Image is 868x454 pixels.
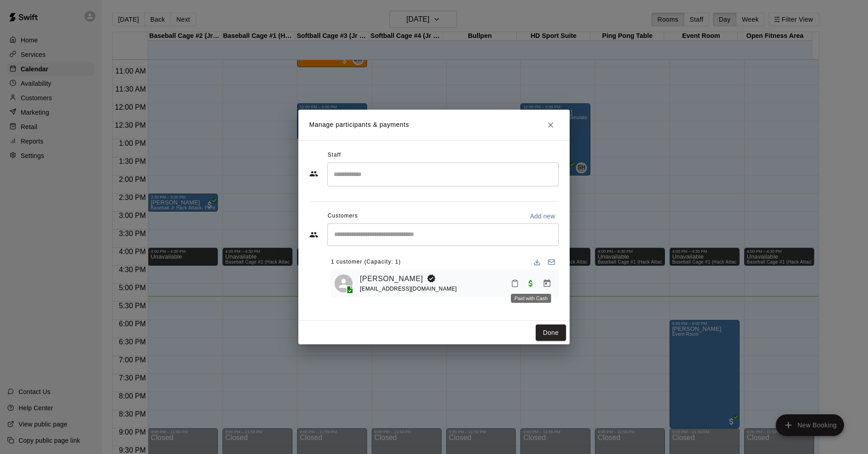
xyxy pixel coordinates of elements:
a: [PERSON_NAME] [360,273,423,285]
svg: Customers [309,230,318,239]
span: [EMAIL_ADDRESS][DOMAIN_NAME] [360,286,457,292]
p: Manage participants & payments [309,120,409,130]
p: Add new [530,212,555,221]
svg: Staff [309,169,318,178]
svg: Booking Owner [427,274,436,283]
button: Done [536,324,566,341]
span: Paid with Cash [523,279,539,287]
div: Paid with Cash [511,294,551,303]
button: Add new [526,209,559,223]
button: Mark attendance [507,276,523,291]
span: Customers [328,209,358,223]
div: Ally Matson [335,274,353,292]
button: Download list [530,255,544,269]
button: Close [542,117,559,133]
span: Staff [328,148,341,162]
span: 1 customer (Capacity: 1) [331,255,401,269]
div: Start typing to search customers... [327,223,559,246]
button: Manage bookings & payment [539,275,555,292]
button: Email participants [544,255,559,269]
div: Search staff [327,162,559,186]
